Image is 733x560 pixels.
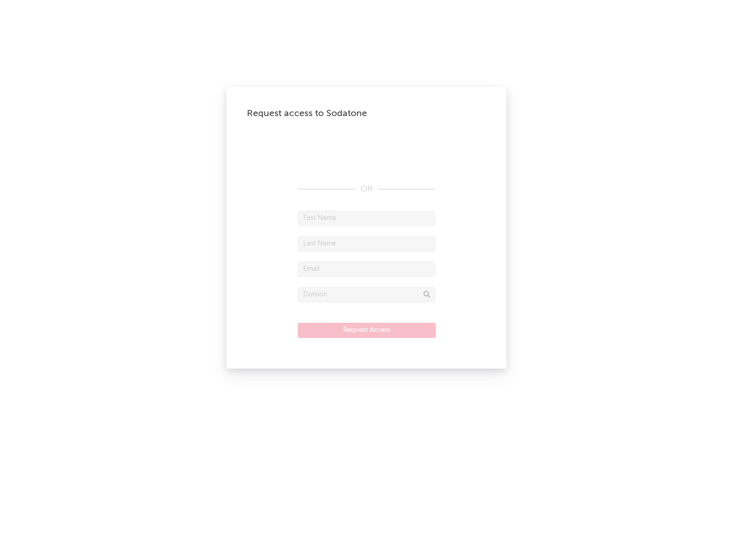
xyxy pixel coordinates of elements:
input: Email [298,262,435,277]
input: Last Name [298,236,435,251]
div: Request access to Sodatone [247,107,486,120]
input: First Name [298,211,435,226]
button: Request Access [298,323,436,338]
input: Division [298,287,435,302]
div: OR [298,183,435,195]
